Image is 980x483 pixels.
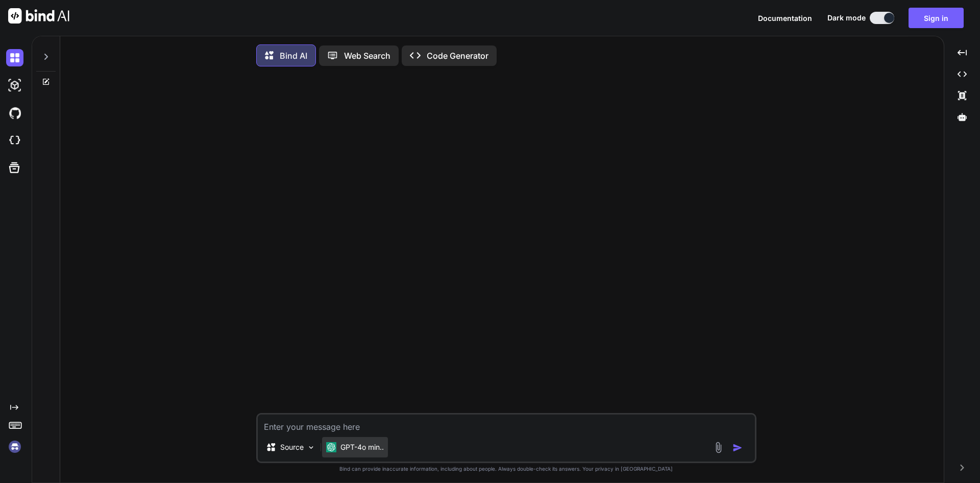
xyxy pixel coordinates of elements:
p: Code Generator [427,50,488,62]
img: icon [732,443,743,453]
p: Source [280,442,304,452]
button: Documentation [758,13,812,24]
p: Bind AI [280,50,307,62]
p: Web Search [344,50,390,62]
img: darkChat [6,49,23,66]
p: Bind can provide inaccurate information, including about people. Always double-check its answers.... [256,465,756,473]
img: attachment [713,442,724,453]
img: GPT-4o mini [326,442,336,452]
span: Documentation [758,14,812,22]
span: Dark mode [827,13,866,23]
img: Pick Models [307,443,315,452]
img: Bind AI [8,8,69,24]
img: darkAi-studio [6,77,23,94]
button: Sign in [909,8,964,28]
img: githubDark [6,104,23,122]
img: signin [6,438,23,455]
img: cloudideIcon [6,132,23,149]
p: GPT-4o min.. [340,442,384,452]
